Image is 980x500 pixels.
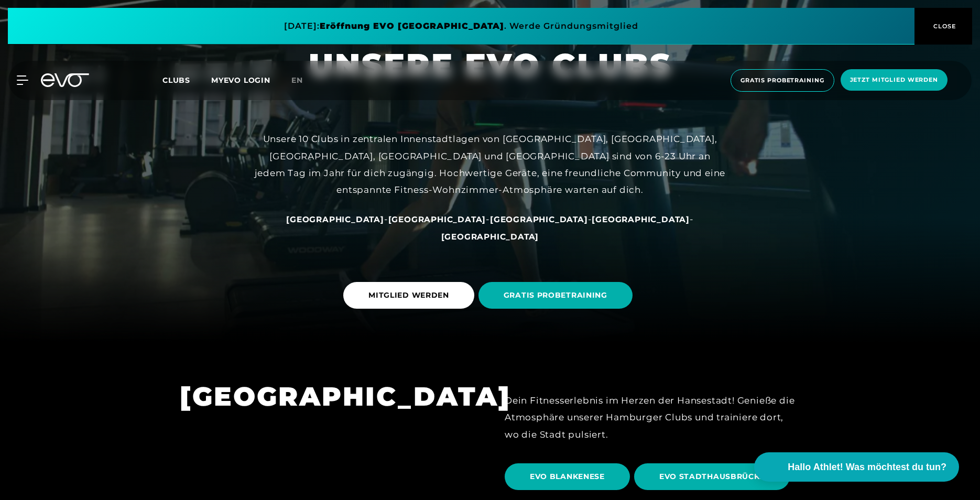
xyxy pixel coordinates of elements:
a: EVO STADTHAUSBRÜCKE [634,455,794,498]
a: en [291,74,315,86]
a: [GEOGRAPHIC_DATA] [286,214,384,224]
a: [GEOGRAPHIC_DATA] [490,214,588,224]
span: en [291,75,303,85]
span: Clubs [162,75,190,85]
a: GRATIS PROBETRAINING [478,274,637,317]
a: Clubs [162,75,211,85]
div: Unsere 10 Clubs in zentralen Innenstadtlagen von [GEOGRAPHIC_DATA], [GEOGRAPHIC_DATA], [GEOGRAPHI... [254,131,726,198]
span: CLOSE [931,21,956,31]
div: - - - - [254,211,726,245]
button: Hallo Athlet! Was möchtest du tun? [754,452,959,482]
a: EVO BLANKENESE [505,455,634,498]
a: MYEVO LOGIN [211,75,270,85]
a: Gratis Probetraining [727,69,837,92]
span: [GEOGRAPHIC_DATA] [441,232,539,242]
button: CLOSE [914,8,972,45]
a: [GEOGRAPHIC_DATA] [388,214,486,224]
a: Jetzt Mitglied werden [837,69,951,92]
span: MITGLIED WERDEN [368,290,449,301]
span: Jetzt Mitglied werden [850,75,938,84]
span: EVO BLANKENESE [530,471,605,482]
span: EVO STADTHAUSBRÜCKE [659,471,765,482]
a: MITGLIED WERDEN [343,274,478,317]
span: Hallo Athlet! Was möchtest du tun? [788,460,946,474]
h1: [GEOGRAPHIC_DATA] [180,379,475,414]
span: GRATIS PROBETRAINING [504,290,607,301]
a: [GEOGRAPHIC_DATA] [441,231,539,242]
a: [GEOGRAPHIC_DATA] [592,214,690,224]
span: Gratis Probetraining [741,76,824,85]
div: Dein Fitnesserlebnis im Herzen der Hansestadt! Genieße die Atmosphäre unserer Hamburger Clubs und... [505,392,800,443]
